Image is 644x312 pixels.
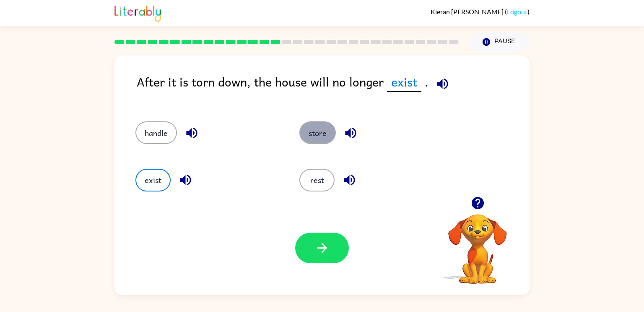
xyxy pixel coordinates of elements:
[299,169,335,191] button: rest
[431,8,530,16] div: ( )
[114,3,161,22] img: Literably
[436,201,519,285] video: Your browser must support playing .mp4 files to use Literably. Please try using another browser.
[137,72,530,105] div: After it is torn down, the house will no longer .
[507,8,527,16] a: Logout
[135,121,177,144] button: handle
[135,169,171,191] button: exist
[299,121,336,144] button: store
[469,32,530,52] button: Pause
[431,8,505,16] span: Kieran [PERSON_NAME]
[387,72,421,92] span: exist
